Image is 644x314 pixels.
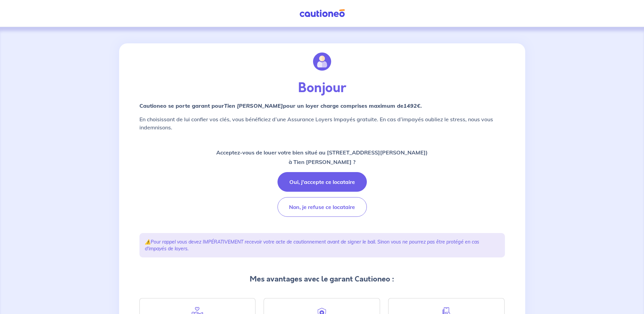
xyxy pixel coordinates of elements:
[145,239,479,252] em: Pour rappel vous devez IMPÉRATIVEMENT recevoir votre acte de cautionnement avant de signer le bai...
[277,172,367,192] button: Oui, j'accepte ce locataire
[145,238,499,252] p: ⚠️
[139,274,505,285] p: Mes avantages avec le garant Cautioneo :
[403,102,420,109] em: 1492€
[313,53,331,71] img: illu_account.svg
[139,102,422,109] strong: Cautioneo se porte garant pour pour un loyer charge comprises maximum de .
[224,102,283,109] em: Tien [PERSON_NAME]
[216,148,428,167] p: Acceptez-vous de louer votre bien situé au [STREET_ADDRESS][PERSON_NAME]) à Tien [PERSON_NAME] ?
[139,115,505,131] p: En choisissant de lui confier vos clés, vous bénéficiez d’une Assurance Loyers Impayés gratuite. ...
[277,197,367,217] button: Non, je refuse ce locataire
[297,9,348,18] img: Cautioneo
[139,80,505,96] p: Bonjour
